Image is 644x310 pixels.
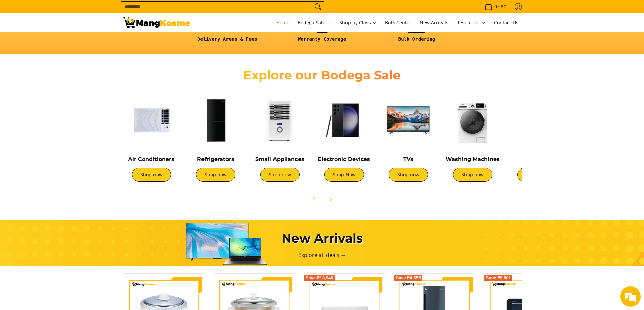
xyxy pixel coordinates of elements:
img: Refrigerators [187,91,244,149]
a: Home [273,13,293,32]
a: Shop Now [324,168,364,182]
a: Shop now [132,168,171,182]
a: Shop by Class [336,13,380,32]
img: Mang Kosme: Your Home Appliances Warehouse Sale Partner! [123,17,190,28]
nav: Main Menu [197,13,522,32]
img: Electronic Devices [315,91,373,149]
img: TVs [380,91,437,149]
a: New Arrivals [416,13,452,32]
span: New Arrivals [420,19,448,26]
span: Save ₱4,555 [396,276,421,280]
a: Contact Us [491,13,522,32]
a: Washing Machines [446,156,500,162]
a: Resources [453,13,489,32]
a: Explore all deals → [298,251,346,259]
span: Home [276,19,289,26]
a: Shop now [453,168,492,182]
a: Bodega Sale [294,13,335,32]
button: Previous [307,192,321,207]
img: Washing Machines [444,91,501,149]
img: Cookers [508,91,566,149]
span: Save ₱8,801 [486,276,511,280]
button: Search [313,2,324,12]
a: Shop now [517,168,556,182]
span: ₱0 [500,4,507,9]
button: Next [323,192,338,207]
span: Save ₱18,946 [306,276,333,280]
span: Resources [456,19,486,27]
span: Contact Us [494,19,518,26]
span: 0 [493,4,498,9]
a: Shop now [196,168,235,182]
a: Refrigerators [197,156,234,162]
span: Bodega Sale [297,19,331,27]
a: Electronic Devices [318,156,370,162]
a: Air Conditioners [128,156,174,162]
img: Air Conditioners [123,91,180,149]
img: Small Appliances [251,91,309,149]
span: Bulk Center [385,19,411,26]
h2: Explore our Bodega Sale [224,67,420,83]
a: Small Appliances [255,156,304,162]
span: Shop by Class [339,19,377,27]
a: Shop now [389,168,428,182]
a: Shop now [260,168,300,182]
span: • [483,3,508,10]
a: TVs [403,156,413,162]
a: Bulk Center [382,13,415,32]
